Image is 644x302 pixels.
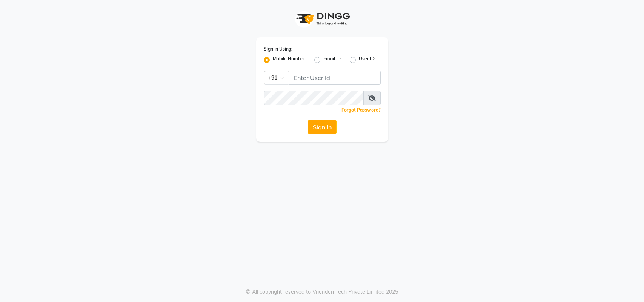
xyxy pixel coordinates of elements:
[359,55,375,64] label: User ID
[273,55,305,64] label: Mobile Number
[264,46,292,52] label: Sign In Using:
[289,71,381,85] input: Username
[292,8,352,30] img: logo1.svg
[323,55,341,64] label: Email ID
[264,91,364,105] input: Username
[341,107,381,113] a: Forgot Password?
[308,120,337,134] button: Sign In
